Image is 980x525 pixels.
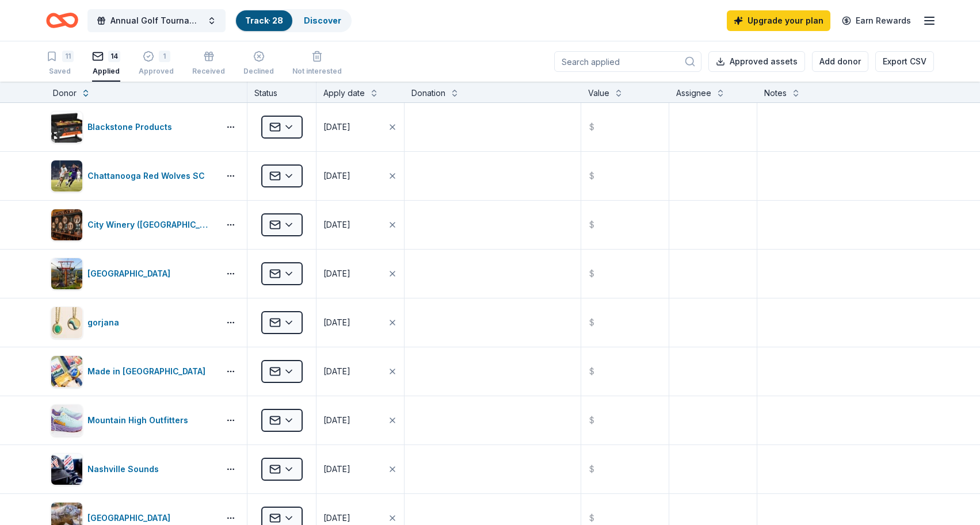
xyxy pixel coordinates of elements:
div: 11 [62,51,74,62]
div: Nashville Sounds [87,462,163,476]
div: [DATE] [323,218,350,232]
div: Donation [411,86,445,100]
div: [GEOGRAPHIC_DATA] [87,511,175,525]
div: Blackstone Products [87,120,177,134]
div: Mountain High Outfitters [87,413,193,427]
button: Image for Made in TNMade in [GEOGRAPHIC_DATA] [51,355,215,388]
img: Image for gorjana [51,307,82,338]
button: 11Saved [46,46,74,82]
div: [DATE] [323,462,350,476]
button: Image for Gatlinburg Skypark[GEOGRAPHIC_DATA] [51,258,215,290]
button: Image for Mountain High OutfittersMountain High Outfitters [51,404,215,436]
div: [GEOGRAPHIC_DATA] [87,267,175,281]
div: gorjana [87,316,124,329]
button: 1Approved [139,46,174,82]
div: 14 [108,51,120,62]
div: [DATE] [323,169,350,183]
button: Annual Golf Tournament and Silent Auction [87,9,226,32]
img: Image for Chattanooga Red Wolves SC [51,160,82,191]
img: Image for City Winery (Nashville) [51,209,82,240]
a: Earn Rewards [835,10,918,31]
button: 14Applied [92,46,120,82]
button: Add donor [812,51,868,72]
a: Track· 28 [245,16,283,25]
div: 1 [159,51,170,62]
div: Notes [764,86,787,100]
div: Apply date [323,86,365,100]
div: Approved [139,67,174,76]
div: Declined [243,67,274,76]
div: Donor [53,86,77,100]
input: Search applied [554,51,701,72]
button: Image for gorjanagorjana [51,306,215,339]
div: [DATE] [323,316,350,329]
div: Status [247,82,317,102]
div: [DATE] [323,365,350,378]
button: Track· 28Discover [235,9,352,32]
div: Received [192,67,225,76]
button: Image for Blackstone ProductsBlackstone Products [51,111,215,143]
div: [DATE] [323,267,350,281]
div: Not interested [292,67,342,76]
button: [DATE] [317,103,404,151]
img: Image for Nashville Sounds [51,454,82,485]
div: [DATE] [323,120,350,134]
button: [DATE] [317,396,404,444]
button: [DATE] [317,152,404,200]
span: Annual Golf Tournament and Silent Auction [110,14,203,28]
button: [DATE] [317,347,404,396]
button: Approved assets [708,51,805,72]
div: Assignee [676,86,711,100]
button: [DATE] [317,445,404,493]
button: [DATE] [317,298,404,347]
div: Applied [92,67,120,76]
a: Discover [304,16,341,25]
div: Saved [46,67,74,76]
button: Not interested [292,46,342,82]
button: [DATE] [317,201,404,249]
button: [DATE] [317,250,404,298]
button: Export CSV [875,51,934,72]
div: Made in [GEOGRAPHIC_DATA] [87,365,210,378]
img: Image for Gatlinburg Skypark [51,258,82,289]
a: Home [46,7,78,34]
button: Declined [243,46,274,82]
a: Upgrade your plan [727,10,830,31]
button: Received [192,46,225,82]
img: Image for Blackstone Products [51,112,82,143]
div: [DATE] [323,511,350,525]
div: Chattanooga Red Wolves SC [87,169,209,183]
div: City Winery ([GEOGRAPHIC_DATA]) [87,218,215,232]
div: [DATE] [323,413,350,427]
div: Value [588,86,609,100]
button: Image for City Winery (Nashville)City Winery ([GEOGRAPHIC_DATA]) [51,209,215,241]
button: Image for Chattanooga Red Wolves SCChattanooga Red Wolves SC [51,160,215,192]
img: Image for Made in TN [51,356,82,387]
img: Image for Mountain High Outfitters [51,405,82,436]
button: Image for Nashville SoundsNashville Sounds [51,453,215,485]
